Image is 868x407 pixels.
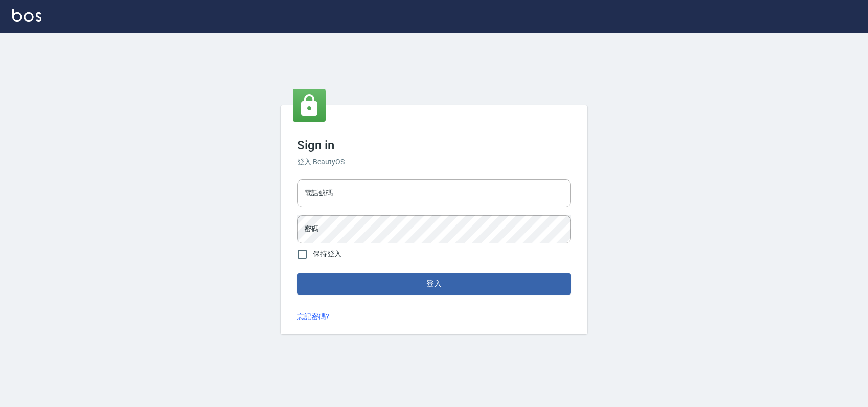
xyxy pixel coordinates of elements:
h3: Sign in [297,138,571,152]
img: Logo [12,9,41,22]
a: 忘記密碼? [297,311,329,322]
h6: 登入 BeautyOS [297,156,571,167]
button: 登入 [297,273,571,295]
span: 保持登入 [313,248,341,259]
